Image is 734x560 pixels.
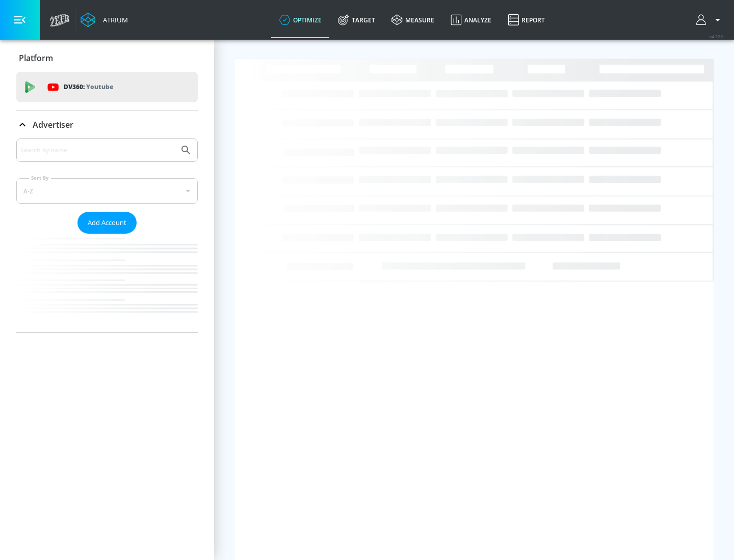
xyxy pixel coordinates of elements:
a: optimize [271,2,330,38]
p: Youtube [86,81,113,92]
div: Advertiser [16,110,198,139]
a: measure [383,2,442,38]
div: DV360: Youtube [16,72,198,102]
a: Analyze [442,2,500,38]
div: Advertiser [16,138,198,332]
div: Atrium [99,15,128,24]
nav: list of Advertiser [16,234,198,332]
p: Platform [19,52,53,64]
label: Sort By [29,175,51,181]
span: Add Account [88,217,126,229]
button: Add Account [77,212,137,234]
p: DV360: [64,81,113,93]
a: Report [500,2,553,38]
div: A-Z [16,178,198,204]
div: Platform [16,44,198,72]
span: v 4.32.0 [710,34,724,39]
a: Target [330,2,383,38]
input: Search by name [20,144,175,157]
a: Atrium [81,12,128,27]
p: Advertiser [33,119,73,130]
